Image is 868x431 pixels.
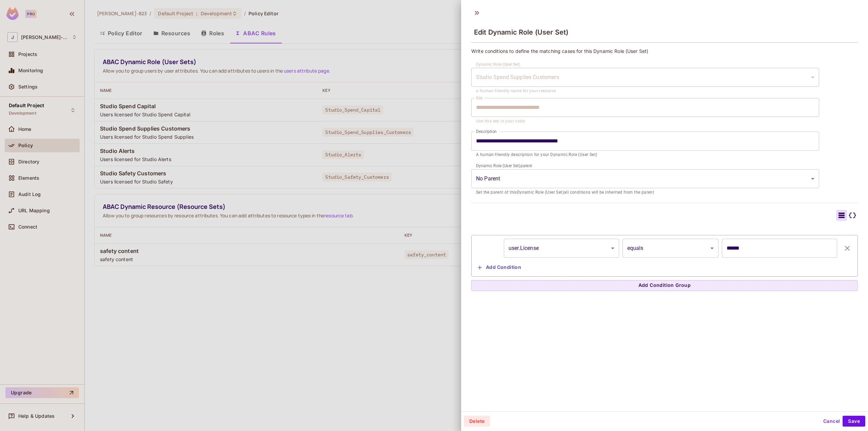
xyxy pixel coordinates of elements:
button: Cancel [821,416,843,427]
div: equals [623,239,719,258]
div: Without label [471,68,819,87]
p: a human-friendly name for your resource [476,88,814,95]
label: Description [476,129,497,134]
label: Key [476,95,483,101]
div: user.License [504,239,619,258]
label: Dynamic Role (User Set) parent [476,163,532,169]
div: Without label [471,169,819,188]
button: Add Condition [475,262,524,273]
button: Save [843,416,865,427]
button: Add Condition Group [471,280,858,291]
p: Write conditions to define the matching cases for this Dynamic Role (User Set) [471,48,858,54]
p: A human-friendly description for your Dynamic Role (User Set) [476,152,814,158]
p: Set the parent of this Dynamic Role (User Set) all conditions will be inherited from the parent [476,189,814,196]
label: Dynamic Role (User Set) [476,61,520,67]
button: Delete [464,416,490,427]
span: Edit Dynamic Role (User Set) [474,28,568,36]
p: Use this key in your code. [476,118,814,125]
